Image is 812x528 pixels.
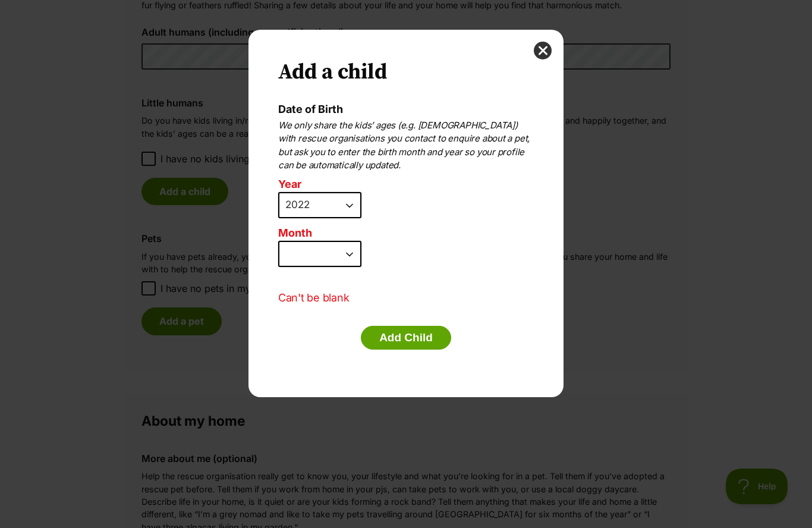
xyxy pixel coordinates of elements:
label: Date of Birth [278,103,343,115]
h2: Add a child [278,59,534,86]
button: Add Child [361,326,451,350]
label: Year [278,178,528,191]
button: close [534,42,552,59]
p: Can't be blank [278,290,534,306]
p: We only share the kids’ ages (e.g. [DEMOGRAPHIC_DATA]) with rescue organisations you contact to e... [278,119,534,172]
label: Month [278,227,534,240]
img: consumer-privacy-logo.png [1,1,11,11]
